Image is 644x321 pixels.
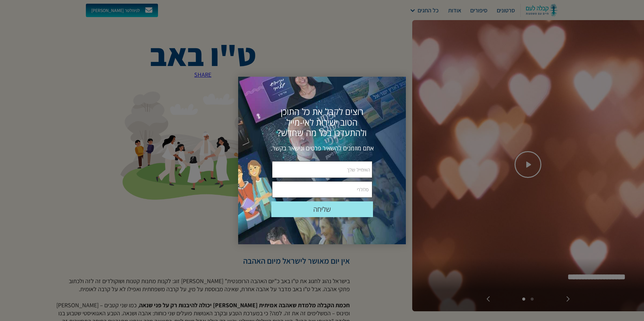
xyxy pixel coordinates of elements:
[277,106,367,138] span: רוצים לקבל את כל התוכן הטוב ישירות לאי-מייל ולהתעדכן בכל מה שחדש?
[272,181,372,198] input: סלולרי
[271,107,373,138] div: רוצים לקבל את כל התוכן הטוב ישירות לאי-מייל ולהתעדכן בכל מה שחדש?
[271,201,373,217] div: שלח
[268,144,376,152] div: אתם מוזמנים להשאיר פרטים ונישאר בקשר.
[272,161,372,178] input: האימייל שלך
[271,144,374,152] span: אתם מוזמנים להשאיר פרטים ונישאר בקשר.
